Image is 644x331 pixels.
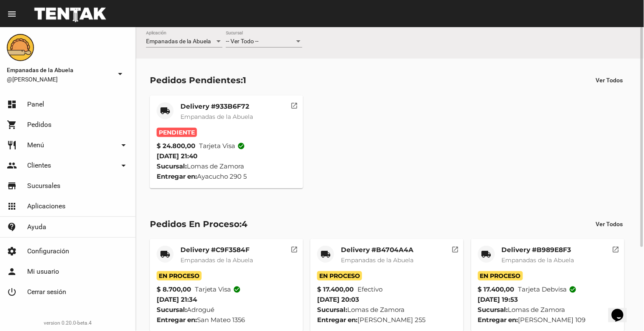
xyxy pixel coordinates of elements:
span: Tarjeta visa [195,284,241,295]
span: Cerrar sesión [27,288,66,296]
mat-icon: open_in_new [291,101,298,108]
strong: Entregar en: [157,316,197,324]
div: Lomas de Zamora [157,161,296,171]
mat-icon: power_settings_new [7,287,17,297]
mat-card-title: Delivery #B4704A4A [341,246,413,254]
span: 4 [242,219,247,229]
strong: Sucursal: [157,162,187,170]
mat-icon: restaurant [7,140,17,150]
button: Ver Todos [589,73,630,88]
mat-icon: store [7,181,17,191]
span: [DATE] 19:53 [478,295,518,303]
div: Ayacucho 290 5 [157,171,296,182]
strong: $ 17.400,00 [317,284,354,295]
mat-card-title: Delivery #C9F3584F [180,246,253,254]
mat-icon: arrow_drop_down [118,160,129,171]
mat-icon: check_circle [238,142,245,150]
span: [DATE] 20:03 [317,295,359,303]
strong: $ 24.800,00 [157,141,195,151]
span: Empanadas de la Abuela [502,256,574,264]
strong: Sucursal: [317,306,347,314]
mat-icon: person [7,266,17,277]
span: Empanadas de la Abuela [180,256,253,264]
div: version 0.20.0-beta.4 [7,319,129,327]
strong: Entregar en: [478,316,518,324]
span: Menú [27,141,44,149]
div: Pedidos Pendientes: [150,73,246,87]
span: Tarjeta visa [199,141,245,151]
mat-icon: local_shipping [160,106,170,116]
span: Ayuda [27,223,46,231]
div: Pedidos En Proceso: [150,217,247,231]
mat-card-title: Delivery #B989E8F3 [502,246,574,254]
mat-icon: arrow_drop_down [115,69,125,79]
span: Tarjeta debvisa [518,284,577,295]
mat-icon: check_circle [233,286,241,293]
mat-icon: open_in_new [612,244,620,252]
span: En Proceso [478,271,523,281]
button: Ver Todos [589,216,630,232]
span: -- Ver Todo -- [226,38,259,45]
strong: Sucursal: [157,306,187,314]
mat-icon: local_shipping [321,249,331,259]
div: San Mateo 1356 [157,315,296,325]
mat-icon: apps [7,201,17,211]
strong: Entregar en: [157,172,197,180]
span: Pedidos [27,121,51,129]
span: Mi usuario [27,267,59,276]
span: @[PERSON_NAME] [7,75,112,84]
span: Clientes [27,161,51,170]
span: Aplicaciones [27,202,65,210]
span: Efectivo [357,284,382,295]
mat-icon: arrow_drop_down [118,140,129,150]
div: Lomas de Zamora [478,305,618,315]
span: Empanadas de la Abuela [146,38,211,45]
strong: $ 17.400,00 [478,284,515,295]
mat-icon: local_shipping [481,249,492,259]
mat-card-title: Delivery #933B6F72 [180,102,253,111]
mat-icon: contact_support [7,222,17,232]
span: En Proceso [157,271,202,281]
span: Pendiente [157,128,197,137]
span: Sucursales [27,182,60,190]
div: [PERSON_NAME] 109 [478,315,618,325]
mat-icon: people [7,160,17,171]
span: Empanadas de la Abuela [7,65,112,75]
iframe: chat widget [608,297,636,323]
span: 1 [243,75,246,85]
mat-icon: dashboard [7,99,17,109]
div: Adrogué [157,305,296,315]
mat-icon: menu [7,9,17,19]
span: [DATE] 21:40 [157,152,197,160]
strong: Entregar en: [317,316,357,324]
span: [DATE] 21:34 [157,295,197,303]
div: Lomas de Zamora [317,305,457,315]
span: Ver Todos [596,221,623,227]
span: En Proceso [317,271,362,281]
span: Empanadas de la Abuela [341,256,413,264]
div: [PERSON_NAME] 255 [317,315,457,325]
span: Ver Todos [596,77,623,84]
strong: Sucursal: [478,306,508,314]
span: Empanadas de la Abuela [180,113,253,121]
img: f0136945-ed32-4f7c-91e3-a375bc4bb2c5.png [7,34,34,61]
mat-icon: shopping_cart [7,120,17,130]
mat-icon: settings [7,246,17,256]
mat-icon: open_in_new [451,244,459,252]
mat-icon: local_shipping [160,249,170,259]
mat-icon: open_in_new [291,244,298,252]
mat-icon: check_circle [569,286,577,293]
span: Panel [27,100,44,109]
strong: $ 8.700,00 [157,284,191,295]
span: Configuración [27,247,69,255]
